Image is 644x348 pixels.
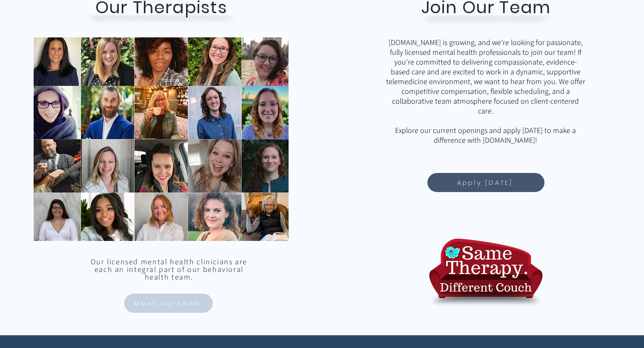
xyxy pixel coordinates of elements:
a: Apply Today [427,173,544,192]
img: TelebehavioralHealth.US Logo [428,231,543,313]
span: Our licensed mental health clinicians are each an integral part of our behavioral health team. [91,257,247,282]
a: Meet our team [124,294,213,313]
span: Explore our current openings and apply [DATE] to make a difference with [DOMAIN_NAME]! [395,125,576,145]
span: [DOMAIN_NAME] is growing, and we’re looking for passionate, fully licensed mental health professi... [386,37,585,116]
span: Apply [DATE] [457,178,513,187]
span: Meet our team [134,298,201,308]
img: Homepage Collage.png [34,37,289,241]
